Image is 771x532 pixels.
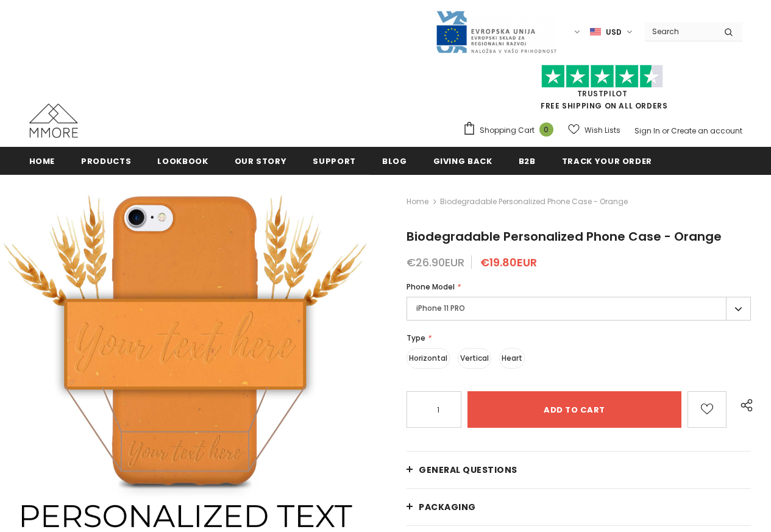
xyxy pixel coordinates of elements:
[433,147,492,174] a: Giving back
[407,348,450,369] label: Horizontal
[433,155,492,167] span: Giving back
[382,147,407,174] a: Blog
[577,88,628,99] a: Trustpilot
[407,228,722,245] span: Biodegradable Personalized Phone Case - Orange
[634,126,660,136] a: Sign In
[519,155,536,167] span: B2B
[235,155,287,167] span: Our Story
[407,194,428,209] a: Home
[407,282,455,292] span: Phone Model
[29,155,55,167] span: Home
[313,155,356,167] span: support
[584,124,620,137] span: Wish Lists
[157,155,208,167] span: Lookbook
[590,27,601,37] img: USD
[606,26,622,38] span: USD
[671,126,742,136] a: Create an account
[519,147,536,174] a: B2B
[435,26,557,37] a: Javni Razpis
[407,297,751,321] label: iPhone 11 PRO
[407,452,751,488] a: General Questions
[480,124,535,137] span: Shopping Cart
[419,501,476,513] span: PACKAGING
[463,121,560,140] a: Shopping Cart 0
[539,122,553,137] span: 0
[81,147,131,174] a: Products
[463,70,742,111] span: FREE SHIPPING ON ALL ORDERS
[382,155,407,167] span: Blog
[499,348,525,369] label: Heart
[313,147,356,174] a: support
[407,489,751,525] a: PACKAGING
[407,255,464,270] span: €26.90EUR
[662,126,669,136] span: or
[29,104,78,138] img: MMORE Cases
[29,147,55,174] a: Home
[157,147,208,174] a: Lookbook
[645,23,715,40] input: Search Site
[458,348,491,369] label: Vertical
[407,333,425,343] span: Type
[562,147,652,174] a: Track your order
[440,194,628,209] span: Biodegradable Personalized Phone Case - Orange
[81,155,131,167] span: Products
[235,147,287,174] a: Our Story
[562,155,652,167] span: Track your order
[419,464,517,476] span: General Questions
[467,391,681,428] input: Add to cart
[568,119,620,141] a: Wish Lists
[541,65,663,88] img: Trust Pilot Stars
[435,10,557,54] img: Javni Razpis
[480,255,537,270] span: €19.80EUR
